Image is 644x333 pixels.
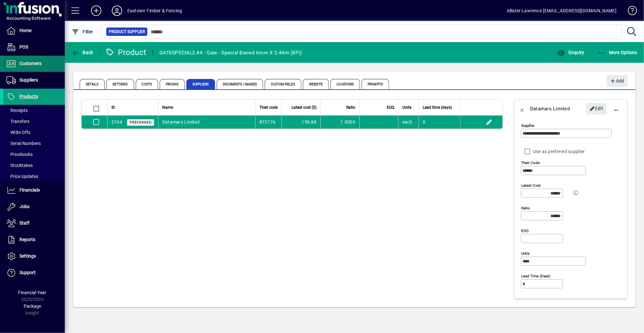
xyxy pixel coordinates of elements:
[19,28,31,33] span: Home
[107,5,127,17] button: Profile
[18,290,47,295] span: Financial Year
[303,79,329,89] span: Website
[387,104,394,111] span: EOQ
[623,1,636,22] a: Knowledge Base
[3,215,65,231] a: Staff
[590,103,604,114] span: Edit
[521,123,535,128] mat-label: Supplier
[105,47,146,58] div: Product
[556,47,586,58] button: Enquiry
[3,182,65,198] a: Financials
[6,174,38,179] span: Price Updates
[6,108,28,113] span: Receipts
[598,50,638,55] span: More Options
[530,104,570,114] div: Datamars Limited
[3,232,65,248] a: Reports
[3,127,65,138] a: Write Offs
[330,79,360,89] span: Locations
[19,270,36,275] span: Support
[111,119,122,126] div: 2104
[109,28,145,35] span: Product Supplier
[3,265,65,281] a: Support
[514,101,530,117] button: Back
[282,116,320,128] td: 158.88
[521,161,540,165] mat-label: Their code
[362,79,389,89] span: Prompts
[3,39,65,55] a: POS
[521,228,529,233] mat-label: EOQ
[19,220,29,226] span: Staff
[402,104,411,111] span: Units
[19,94,38,99] span: Products
[398,116,419,128] td: each
[127,6,182,16] div: Eastown Timber & Fencing
[6,130,30,135] span: Write Offs
[19,253,36,259] span: Settings
[72,29,93,34] span: Filter
[521,251,530,256] mat-label: Units
[6,141,41,146] span: Serial Numbers
[6,163,33,168] span: Stocktakes
[521,274,550,278] mat-label: Lead time (days)
[484,117,494,127] button: Edit
[265,79,301,89] span: Custom Fields
[160,79,185,89] span: Pricing
[292,104,316,111] span: Latest cost ($)
[19,187,40,193] span: Financials
[557,50,584,55] span: Enquiry
[3,116,65,127] a: Transfers
[423,104,452,111] span: Lead time (days)
[586,103,607,115] button: Edit
[3,248,65,264] a: Settings
[65,47,100,58] app-page-header-button: Back
[19,204,29,209] span: Jobs
[6,152,33,157] span: Pricebooks
[106,79,134,89] span: Settings
[3,56,65,72] a: Customers
[259,104,278,111] span: Their code
[521,206,530,210] mat-label: Ratio
[607,75,627,87] button: Add
[3,199,65,215] a: Jobs
[70,47,95,58] button: Back
[86,5,107,17] button: Add
[3,72,65,88] a: Suppliers
[596,47,639,58] button: More Options
[3,138,65,149] a: Serial Numbers
[24,304,41,309] span: Package
[186,79,215,89] span: Suppliers
[3,171,65,182] a: Price Updates
[3,149,65,160] a: Pricebooks
[70,26,95,38] button: Filter
[162,104,173,111] span: Name
[19,44,28,50] span: POS
[72,50,93,55] span: Back
[3,105,65,116] a: Receipts
[111,104,115,111] span: ID
[80,79,105,89] span: Details
[507,6,616,16] div: Allister Lawrence [EMAIL_ADDRESS][DOMAIN_NAME]
[159,48,302,58] div: GATESPECIAL2.44 - Gate - Special Barred 6mm X 2.44m (8Ft)
[130,120,152,125] span: Preferred
[521,183,541,188] mat-label: Latest cost
[19,77,38,83] span: Suppliers
[3,23,65,39] a: Home
[158,116,255,128] td: Datamars Limited
[3,160,65,171] a: Stocktakes
[217,79,263,89] span: Documents / Images
[419,116,460,128] td: 0
[19,61,41,66] span: Customers
[255,116,282,128] td: 873176
[19,237,35,242] span: Reports
[320,116,359,128] td: 1.0000
[6,119,29,124] span: Transfers
[608,101,624,117] button: More options
[346,104,355,111] span: Ratio
[610,76,624,86] span: Add
[136,79,158,89] span: Costs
